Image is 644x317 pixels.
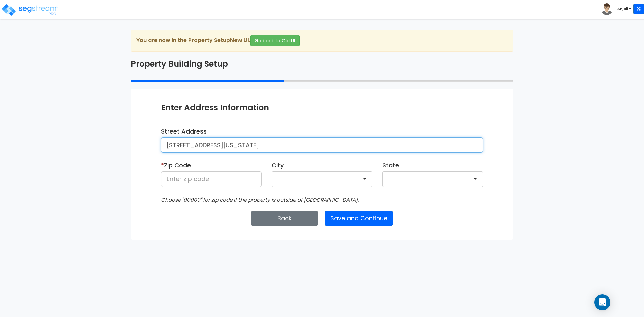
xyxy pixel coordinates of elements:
label: Zip Code [161,161,191,170]
button: Save and Continue [325,211,393,226]
label: City [272,161,284,170]
div: Property Building Setup [126,58,518,70]
label: Street Address [161,127,207,136]
div: You are now in the Property Setup . [131,30,513,52]
div: Open Intercom Messenger [594,294,610,310]
img: avatar.png [601,3,613,15]
i: Choose "00000" for zip code if the property is outside of [GEOGRAPHIC_DATA]. [161,196,359,203]
b: Anjali [617,6,628,11]
button: Back [251,211,318,226]
input: Enter address [161,137,483,153]
strong: New UI [230,36,249,44]
div: Enter Address Information [161,102,483,113]
button: Go back to Old UI [250,35,300,46]
img: logo_pro_r.png [1,3,58,17]
input: Enter zip code [161,171,262,187]
label: State [382,161,399,170]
